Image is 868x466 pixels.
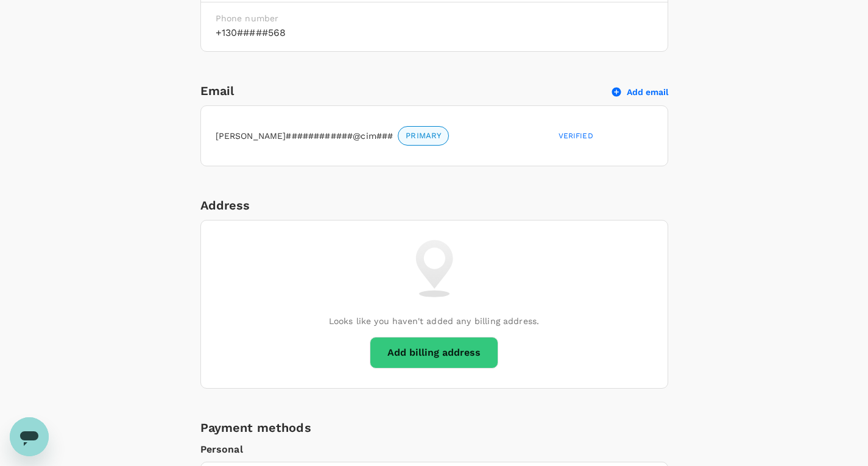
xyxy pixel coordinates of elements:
button: Add billing address [370,337,498,369]
p: Personal [200,442,668,457]
h6: Email [200,81,612,101]
p: Looks like you haven't added any billing address. [329,315,539,327]
iframe: Button to launch messaging window [10,417,49,456]
span: PRIMARY [398,130,448,142]
p: Phone number [216,12,653,24]
img: billing [415,240,453,297]
h6: Payment methods [200,418,668,437]
span: Verified [559,132,593,140]
h6: +130#####568 [216,24,653,41]
button: Add email [612,86,668,97]
div: Address [200,196,668,215]
p: [PERSON_NAME]############@cim### [216,130,393,142]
